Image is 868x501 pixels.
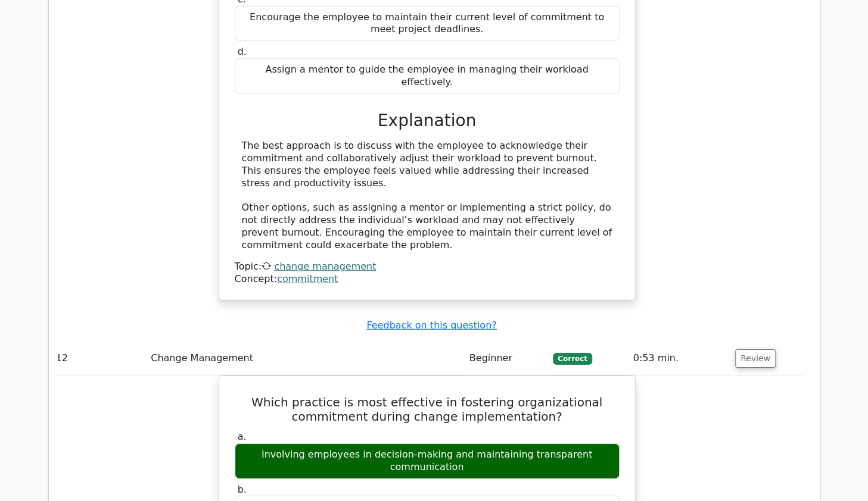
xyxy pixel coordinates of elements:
a: Feedback on this question? [366,320,496,331]
td: 12 [51,342,147,375]
span: Correct [553,353,592,365]
a: change management [274,261,376,272]
span: d. [238,46,247,57]
button: Review [735,349,776,368]
span: a. [238,431,247,442]
div: The best approach is to discuss with the employee to acknowledge their commitment and collaborati... [242,140,612,251]
h5: Which practice is most effective in fostering organizational commitment during change implementat... [234,395,621,424]
td: Change Management [146,342,465,375]
td: 0:53 min. [629,342,730,375]
h3: Explanation [242,111,612,131]
div: Assign a mentor to guide the employee in managing their workload effectively. [235,58,620,94]
div: Concept: [235,273,620,286]
span: b. [238,484,247,495]
div: Encourage the employee to maintain their current level of commitment to meet project deadlines. [235,6,620,42]
td: Beginner [465,342,549,375]
a: commitment [277,273,338,284]
div: Topic: [235,261,620,273]
div: Involving employees in decision-making and maintaining transparent communication [235,443,620,479]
